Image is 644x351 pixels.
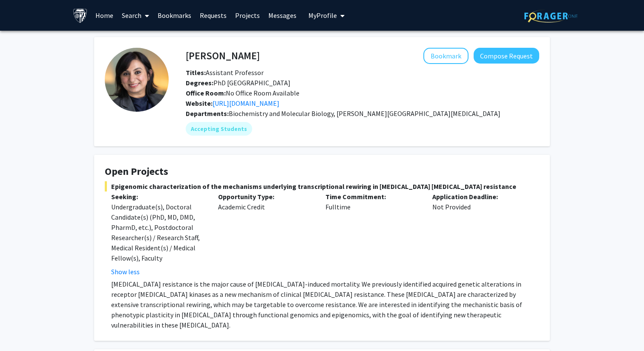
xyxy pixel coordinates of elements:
[213,99,279,107] a: Opens in a new tab
[319,191,426,277] div: Fulltime
[111,202,205,263] div: Undergraduate(s), Doctoral Candidate(s) (PhD, MD, DMD, PharmD, etc.), Postdoctoral Researcher(s) ...
[105,48,169,112] img: Profile Picture
[111,191,205,202] p: Seeking:
[105,165,539,178] h4: Open Projects
[426,191,533,277] div: Not Provided
[524,9,578,23] img: ForagerOne Logo
[264,0,301,30] a: Messages
[325,191,420,202] p: Time Commitment:
[118,0,153,30] a: Search
[186,78,213,87] b: Degrees:
[186,99,213,107] b: Website:
[186,89,299,97] span: No Office Room Available
[218,191,312,202] p: Opportunity Type:
[195,0,231,30] a: Requests
[229,109,500,118] span: Biochemistry and Molecular Biology, [PERSON_NAME][GEOGRAPHIC_DATA][MEDICAL_DATA]
[423,48,469,64] button: Add Utthara Nayar to Bookmarks
[6,313,36,345] iframe: Chat
[212,191,319,277] div: Academic Credit
[73,8,88,23] img: Johns Hopkins University Logo
[432,191,526,202] p: Application Deadline:
[308,11,337,20] span: My Profile
[186,48,260,64] h4: [PERSON_NAME]
[105,181,539,191] span: Epigenomic characterization of the mechanisms underlying transcriptional rewiring in [MEDICAL_DAT...
[186,68,206,77] b: Titles:
[186,68,264,77] span: Assistant Professor
[186,122,252,136] mat-chip: Accepting Students
[186,109,229,118] b: Departments:
[111,279,539,330] p: [MEDICAL_DATA] resistance is the major cause of [MEDICAL_DATA]-induced mortality. We previously i...
[111,267,140,277] button: Show less
[231,0,264,30] a: Projects
[153,0,195,30] a: Bookmarks
[186,89,226,97] b: Office Room:
[186,78,290,87] span: PhD [GEOGRAPHIC_DATA]
[474,48,539,64] button: Compose Request to Utthara Nayar
[91,0,118,30] a: Home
